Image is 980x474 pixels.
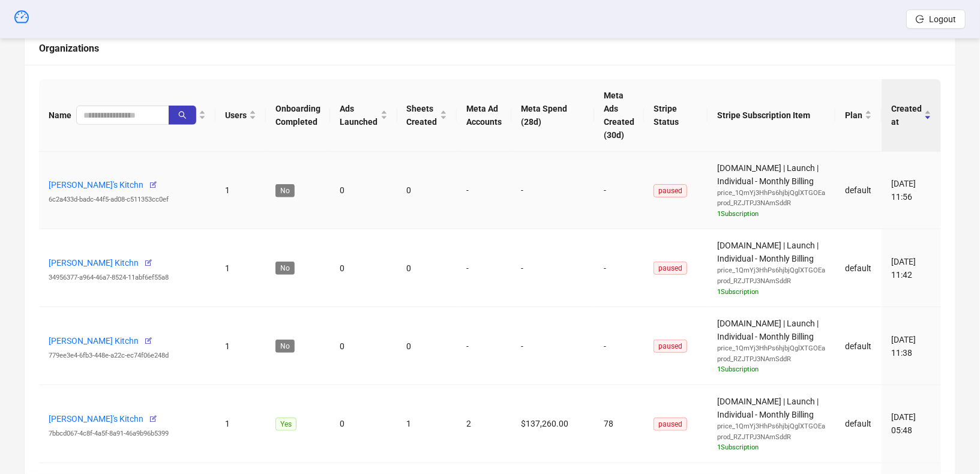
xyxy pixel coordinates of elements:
td: default [835,229,882,307]
span: [DOMAIN_NAME] | Launch | Individual - Monthly Billing [717,241,826,297]
div: price_1QmYj3HhPs6hjbjQglXTGOEa [717,188,826,199]
a: [PERSON_NAME] Kitchn [49,336,139,346]
div: 34956377-a964-46a7-8524-11abf6ef55a8 [49,272,206,283]
td: [DATE] 05:48 [882,385,941,463]
span: paused [654,340,687,353]
td: 0 [397,152,457,230]
div: prod_RZJTPJ3NAmSddR [717,354,826,365]
th: Meta Spend (28d) [511,79,594,152]
span: Ads Launched [340,102,377,128]
td: default [835,307,882,385]
div: price_1QmYj3HhPs6hjbjQglXTGOEa [717,421,826,432]
div: 1 Subscription [717,287,826,298]
td: $137,260.00 [511,385,594,463]
td: 1 [215,229,266,307]
span: Sheets Created [407,102,437,128]
div: 7bbcd067-4c8f-4a5f-8a91-46a9b96b5399 [49,428,206,439]
a: [PERSON_NAME]'s Kitchn [49,180,143,190]
th: Onboarding Completed [266,79,330,152]
th: Stripe Subscription Item [708,79,835,152]
div: 779ee3e4-6fb3-448e-a22c-ec74f06e248d [49,350,206,361]
span: Logout [929,14,956,24]
div: 1 Subscription [717,442,826,453]
th: Meta Ads Created (30d) [594,79,644,152]
span: No [275,184,295,197]
th: Created at [882,79,941,152]
span: Yes [275,418,296,431]
td: - [511,307,594,385]
div: - [604,184,634,197]
span: paused [654,418,687,431]
div: 6c2a433d-badc-44f5-ad08-c511353cc0ef [49,194,206,205]
div: prod_RZJTPJ3NAmSddR [717,276,826,287]
span: [DOMAIN_NAME] | Launch | Individual - Monthly Billing [717,163,826,220]
th: Stripe Status [644,79,708,152]
td: 0 [397,229,457,307]
span: search [178,111,187,119]
span: Created at [891,102,922,128]
span: Plan [845,109,862,122]
td: 0 [330,307,397,385]
div: - [604,262,634,275]
th: Meta Ad Accounts [457,79,511,152]
td: 0 [330,152,397,230]
button: Logout [906,10,966,29]
td: [DATE] 11:42 [882,229,941,307]
span: No [275,340,295,353]
td: [DATE] 11:38 [882,307,941,385]
div: - [466,262,502,275]
td: 1 [215,152,266,230]
td: 0 [330,229,397,307]
td: - [511,152,594,230]
div: 1 Subscription [717,209,826,220]
span: dashboard [14,10,29,24]
th: Ads Launched [330,79,397,152]
button: search [169,106,196,125]
span: [DOMAIN_NAME] | Launch | Individual - Monthly Billing [717,397,826,453]
td: default [835,152,882,230]
div: - [604,340,634,353]
span: Users [225,109,247,122]
div: 78 [604,417,634,430]
span: paused [654,184,687,197]
td: 0 [397,307,457,385]
th: Users [215,79,266,152]
a: [PERSON_NAME] Kitchn [49,258,139,268]
span: paused [654,262,687,275]
td: - [511,229,594,307]
div: 1 Subscription [717,364,826,375]
td: 0 [330,385,397,463]
div: price_1QmYj3HhPs6hjbjQglXTGOEa [717,265,826,276]
td: default [835,385,882,463]
th: Plan [835,79,882,152]
span: No [275,262,295,275]
div: Organizations [39,41,941,56]
td: 1 [215,307,266,385]
div: prod_RZJTPJ3NAmSddR [717,198,826,209]
span: [DOMAIN_NAME] | Launch | Individual - Monthly Billing [717,319,826,375]
div: price_1QmYj3HhPs6hjbjQglXTGOEa [717,343,826,354]
div: - [466,184,502,197]
td: [DATE] 11:56 [882,152,941,230]
div: - [466,340,502,353]
span: logout [916,15,924,23]
a: [PERSON_NAME]'s Kitchn [49,414,143,424]
td: 1 [215,385,266,463]
td: 1 [397,385,457,463]
div: prod_RZJTPJ3NAmSddR [717,432,826,443]
th: Sheets Created [397,79,457,152]
div: 2 [466,417,502,430]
